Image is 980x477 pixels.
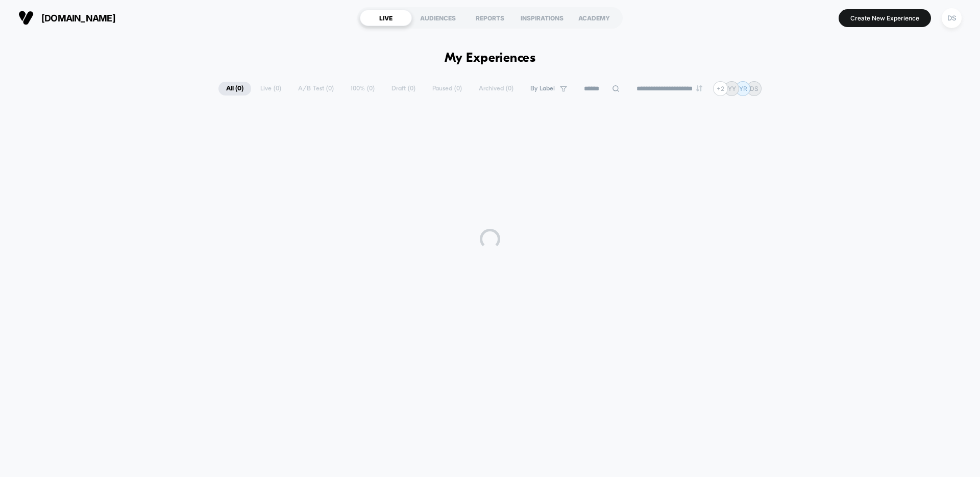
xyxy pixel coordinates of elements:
div: + 2 [713,81,728,96]
img: Visually logo [18,10,34,26]
button: [DOMAIN_NAME] [15,10,118,26]
p: YY [728,85,736,92]
button: Create New Experience [839,9,931,27]
div: REPORTS [464,10,516,26]
p: YR [739,85,747,92]
div: DS [942,8,962,28]
button: DS [939,8,965,29]
div: ACADEMY [568,10,620,26]
img: end [696,85,702,91]
p: DS [750,85,758,92]
h1: My Experiences [445,51,536,66]
span: [DOMAIN_NAME] [41,13,115,23]
span: All ( 0 ) [218,82,251,96]
div: LIVE [360,10,412,26]
span: By Label [530,85,555,92]
div: AUDIENCES [412,10,464,26]
div: INSPIRATIONS [516,10,568,26]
